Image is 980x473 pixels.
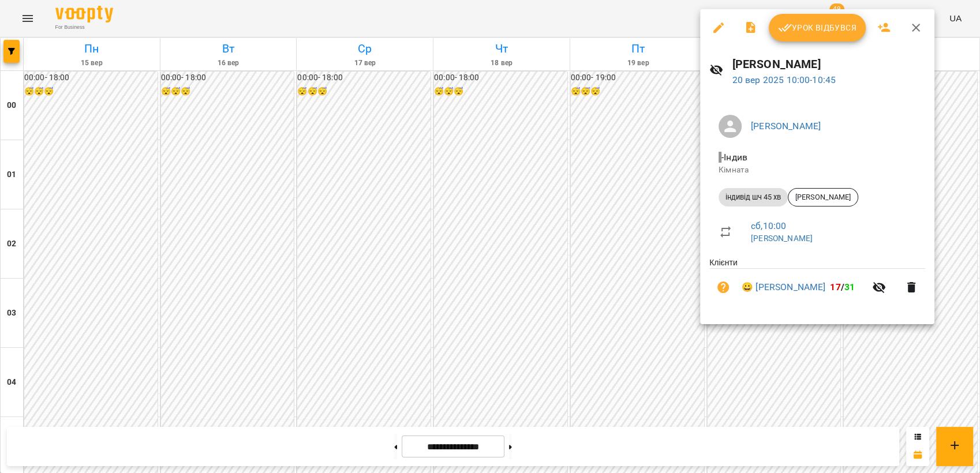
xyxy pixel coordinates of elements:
span: [PERSON_NAME] [788,192,858,202]
a: 20 вер 2025 10:00-10:45 [732,74,836,85]
button: Візит ще не сплачено. Додати оплату? [709,273,737,301]
a: [PERSON_NAME] [751,234,813,243]
p: Кімната [719,164,916,176]
span: 17 [830,281,840,292]
span: 31 [844,281,855,292]
b: / [830,281,855,292]
button: Урок відбувся [769,14,866,42]
a: [PERSON_NAME] [751,121,821,132]
span: - Індив [719,152,750,163]
a: сб , 10:00 [751,220,786,231]
h6: [PERSON_NAME] [732,55,925,73]
ul: Клієнти [709,257,925,310]
a: 😀 [PERSON_NAME] [742,280,825,294]
span: індивід шч 45 хв [719,192,788,202]
span: Урок відбувся [778,21,856,35]
div: [PERSON_NAME] [788,188,858,207]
